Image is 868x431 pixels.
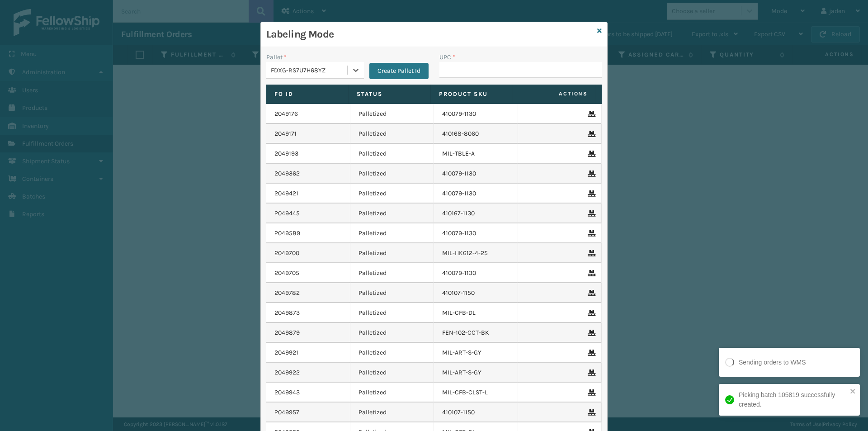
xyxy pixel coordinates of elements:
a: 2049921 [274,348,298,357]
a: 2049879 [274,328,300,337]
a: 2049957 [274,408,299,417]
i: Remove From Pallet [588,171,593,177]
a: 2049700 [274,249,299,258]
a: 2049589 [274,229,300,238]
a: 2049171 [274,129,297,138]
label: UPC [439,52,455,62]
td: 410079-1130 [434,104,518,124]
td: Palletized [350,164,434,184]
i: Remove From Pallet [588,290,593,296]
td: FEN-102-CCT-BK [434,323,518,343]
td: Palletized [350,263,434,283]
td: Palletized [350,343,434,363]
i: Remove From Pallet [588,389,593,396]
td: 410079-1130 [434,263,518,283]
span: Actions [516,86,593,101]
i: Remove From Pallet [588,369,593,376]
td: Palletized [350,204,434,223]
a: 2049782 [274,289,300,298]
td: 410079-1130 [434,164,518,184]
i: Remove From Pallet [588,270,593,276]
td: Palletized [350,104,434,124]
td: Palletized [350,383,434,403]
td: 410107-1150 [434,283,518,303]
a: 2049193 [274,149,298,158]
a: 2049922 [274,368,300,377]
i: Remove From Pallet [588,330,593,336]
td: MIL-HK612-4-25 [434,243,518,263]
td: 410079-1130 [434,223,518,243]
div: FDXG-RS7U7H68YZ [271,66,348,75]
i: Remove From Pallet [588,190,593,197]
td: MIL-ART-S-GY [434,343,518,363]
i: Remove From Pallet [588,350,593,356]
td: Palletized [350,323,434,343]
td: 410079-1130 [434,184,518,204]
a: 2049176 [274,109,298,118]
button: Create Pallet Id [369,63,429,79]
td: Palletized [350,303,434,323]
label: Fo Id [274,90,340,98]
td: MIL-ART-S-GY [434,363,518,383]
td: 410107-1150 [434,403,518,422]
i: Remove From Pallet [588,409,593,416]
td: MIL-TBLE-A [434,144,518,164]
td: Palletized [350,403,434,422]
label: Product SKU [439,90,505,98]
i: Remove From Pallet [588,230,593,237]
td: Palletized [350,223,434,243]
td: 410167-1130 [434,204,518,223]
a: 2049705 [274,269,299,278]
i: Remove From Pallet [588,111,593,117]
h3: Labeling Mode [266,28,594,41]
button: close [850,388,856,396]
td: 410168-8060 [434,124,518,144]
td: Palletized [350,363,434,383]
label: Status [357,90,422,98]
i: Remove From Pallet [588,310,593,316]
a: 2049873 [274,308,300,317]
a: 2049445 [274,209,300,218]
td: Palletized [350,144,434,164]
i: Remove From Pallet [588,151,593,157]
i: Remove From Pallet [588,210,593,217]
td: Palletized [350,124,434,144]
a: 2049943 [274,388,300,397]
i: Remove From Pallet [588,250,593,256]
td: Palletized [350,283,434,303]
a: 2049362 [274,169,300,178]
i: Remove From Pallet [588,131,593,137]
td: Palletized [350,243,434,263]
td: MIL-CFB-CLST-L [434,383,518,403]
td: Palletized [350,184,434,204]
td: MIL-CFB-DL [434,303,518,323]
div: Picking batch 105819 successfully created. [739,390,847,409]
label: Pallet [266,52,287,62]
a: 2049421 [274,189,298,198]
div: Sending orders to WMS [739,358,806,367]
